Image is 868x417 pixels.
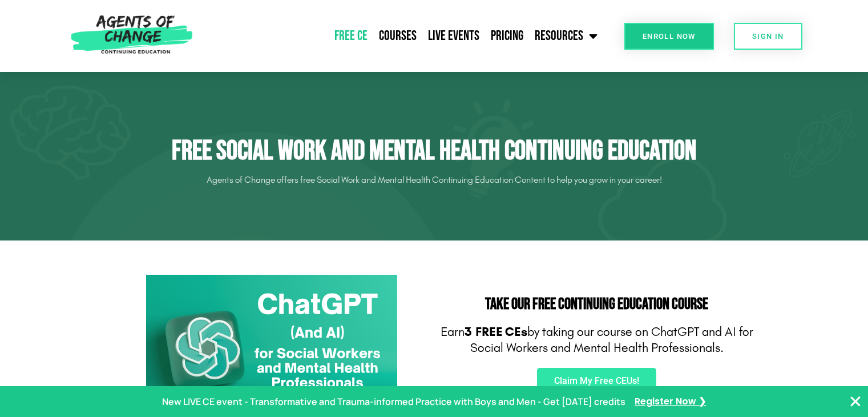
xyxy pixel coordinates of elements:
[734,23,802,50] a: SIGN IN
[485,22,529,50] a: Pricing
[329,22,373,50] a: Free CE
[554,376,639,386] span: Claim My Free CEUs!
[440,296,754,312] h2: Take Our FREE Continuing Education Course
[198,22,603,50] nav: Menu
[440,324,754,356] p: Earn by taking our course on ChatGPT and AI for Social Workers and Mental Health Professionals.
[752,33,784,40] span: SIGN IN
[373,22,422,50] a: Courses
[635,394,706,410] a: Register Now ❯
[422,22,485,50] a: Live Events
[162,394,625,410] p: New LIVE CE event - Transformative and Trauma-informed Practice with Boys and Men - Get [DATE] cr...
[115,171,754,189] p: Agents of Change offers free Social Work and Mental Health Continuing Education Content to help y...
[465,324,527,339] b: 3 FREE CEs
[537,368,656,394] a: Claim My Free CEUs!
[115,135,754,168] h1: Free Social Work and Mental Health Continuing Education
[643,33,696,40] span: Enroll Now
[849,395,862,408] button: Close Banner
[624,23,714,50] a: Enroll Now
[529,22,603,50] a: Resources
